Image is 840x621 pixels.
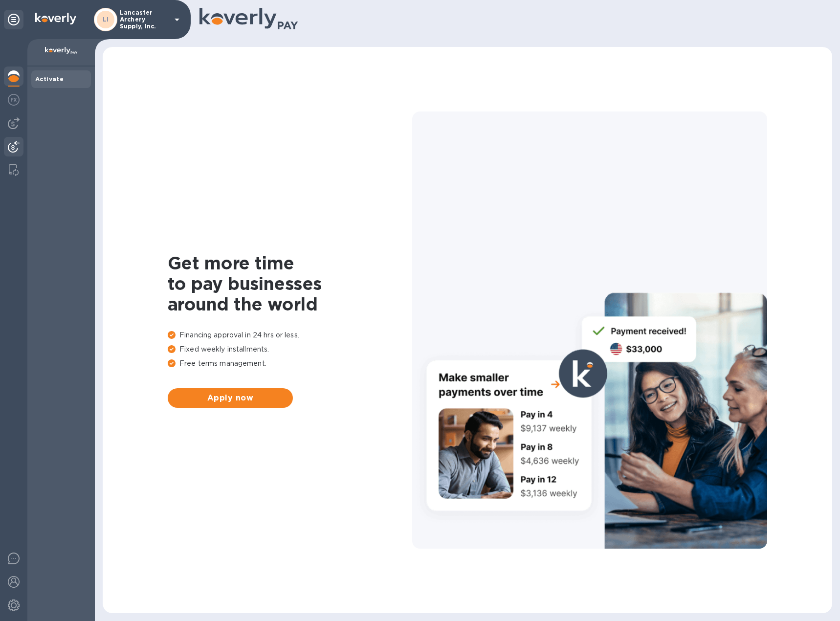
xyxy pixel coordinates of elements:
[35,13,76,24] img: Logo
[168,344,412,355] p: Fixed weekly installments.
[35,75,64,83] b: Activate
[8,94,20,106] img: Foreign exchange
[176,392,285,404] span: Apply now
[168,358,412,369] p: Free terms management.
[168,253,412,314] h1: Get more time to pay businesses around the world
[103,16,109,23] b: LI
[168,388,293,408] button: Apply now
[120,9,169,30] p: Lancaster Archery Supply, Inc.
[168,330,412,340] p: Financing approval in 24 hrs or less.
[4,10,23,29] div: Unpin categories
